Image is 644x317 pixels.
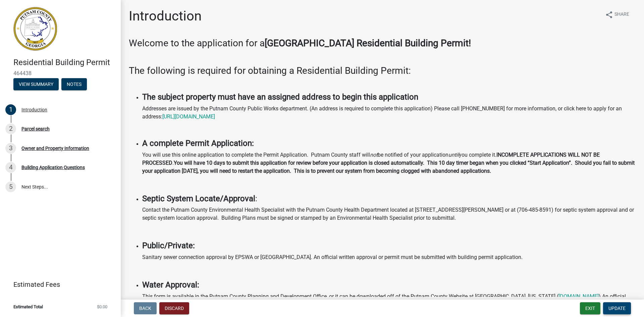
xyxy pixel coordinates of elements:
[614,11,629,19] span: Share
[13,78,59,90] button: View Summary
[61,78,87,90] button: Notes
[13,82,59,87] wm-modal-confirm: Summary
[142,105,636,121] p: Addresses are issued by the Putnam County Public Works department. (An address is required to com...
[558,293,599,300] a: [DOMAIN_NAME]
[129,8,202,24] h1: Introduction
[5,123,16,134] div: 2
[139,306,151,311] span: Back
[142,293,636,309] p: This form is available in the Putnam County Planning and Development Office, or it can be downloa...
[605,11,613,19] i: share
[608,306,626,311] span: Update
[5,104,16,115] div: 1
[142,92,418,102] strong: The subject property must have an assigned address to begin this application
[134,302,157,314] button: Back
[142,280,199,289] strong: Water Approval:
[129,65,636,76] h3: The following is required for obtaining a Residential Building Permit:
[13,58,115,67] h4: Residential Building Permit
[21,146,89,151] div: Owner and Property Information
[61,82,87,87] wm-modal-confirm: Notes
[142,194,255,203] strong: Septic System Locate/Approval
[13,70,107,76] span: 464438
[159,302,189,314] button: Discard
[142,241,195,250] strong: Public/Private:
[5,278,110,291] a: Estimated Fees
[580,302,600,314] button: Exit
[129,38,636,49] h3: Welcome to the application for a
[142,194,636,204] h4: :
[603,302,631,314] button: Update
[13,7,57,51] img: Putnam County, Georgia
[5,143,16,154] div: 3
[21,107,47,112] div: Introduction
[142,152,600,166] strong: INCOMPLETE APPLICATIONS WILL NOT BE PROCESSED
[448,152,459,158] i: until
[142,160,635,174] strong: You will have 10 days to submit this application for review before your application is closed aut...
[265,38,471,49] strong: [GEOGRAPHIC_DATA] Residential Building Permit!
[600,8,635,21] button: shareShare
[5,162,16,173] div: 4
[5,181,16,192] div: 5
[142,253,636,261] p: Sanitary sewer connection approval by EPSWA or [GEOGRAPHIC_DATA]. An official written approval or...
[370,152,378,158] i: not
[142,151,636,175] p: You will use this online application to complete the Permit Application. Putnam County staff will...
[142,139,254,148] strong: A complete Permit Application:
[21,165,85,170] div: Building Application Questions
[13,305,43,309] span: Estimated Total
[97,305,107,309] span: $0.00
[142,206,636,222] p: Contact the Putnam County Environmental Health Specialist with the Putnam County Health Departmen...
[162,113,215,120] a: [URL][DOMAIN_NAME]
[21,126,50,131] div: Parcel search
